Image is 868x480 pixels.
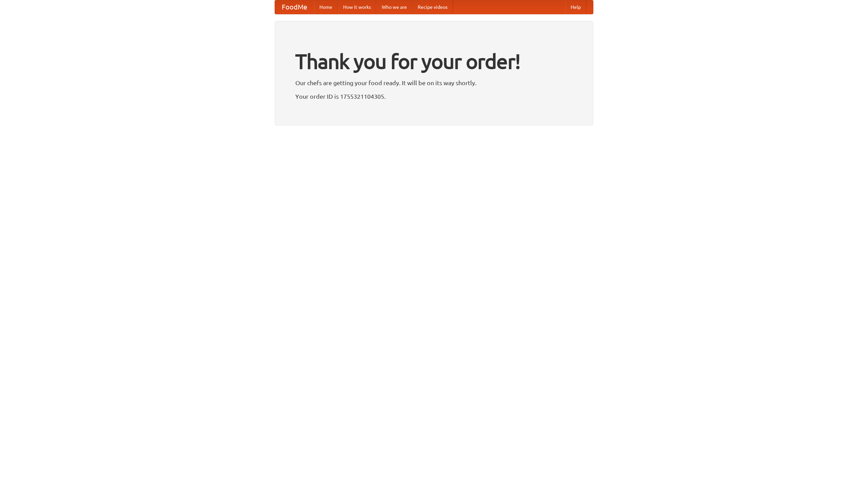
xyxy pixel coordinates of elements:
p: Our chefs are getting your food ready. It will be on its way shortly. [295,78,573,88]
a: FoodMe [275,0,314,14]
a: Recipe videos [412,0,453,14]
a: Who we are [376,0,412,14]
h1: Thank you for your order! [295,45,573,78]
p: Your order ID is 1755321104305. [295,91,573,101]
a: Home [314,0,338,14]
a: How it works [338,0,376,14]
a: Help [565,0,586,14]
